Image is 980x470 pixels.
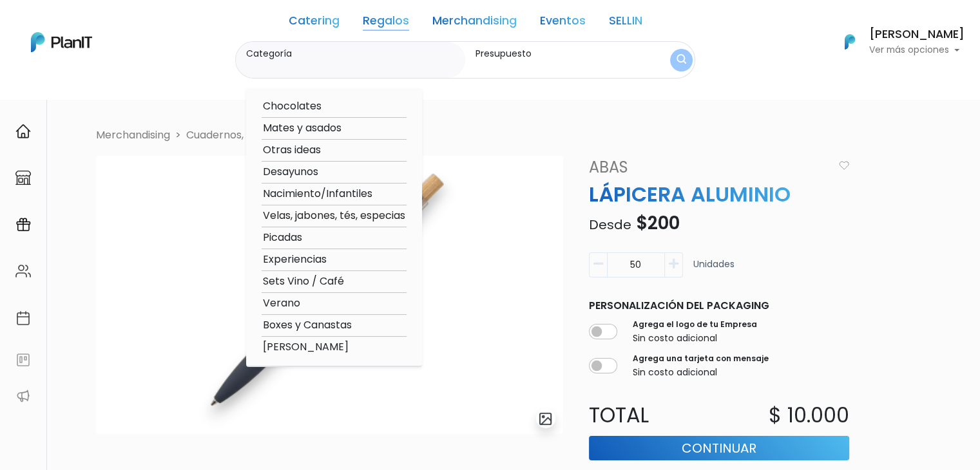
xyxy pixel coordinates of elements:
img: marketplace-4ceaa7011d94191e9ded77b95e3339b90024bf715f7c57f8cf31f2d8c509eaba.svg [15,170,31,185]
div: ¿Necesitás ayuda? [66,12,186,37]
p: Sin costo adicional [633,366,769,379]
nav: breadcrumb [88,127,916,146]
p: Ver más opciones [869,46,965,55]
option: Nacimiento/Infantiles [262,186,407,202]
h6: [PERSON_NAME] [869,29,965,41]
a: Cuadernos, Lapiceras [186,127,295,142]
img: home-e721727adea9d79c4d83392d1f703f7f8bce08238fde08b1acbfd93340b81755.svg [15,124,31,139]
label: Categoría [246,47,460,61]
img: gallery-light [538,411,553,426]
img: PlanIt Logo [836,28,864,56]
p: Unidades [693,258,735,283]
label: Agrega el logo de tu Empresa [633,319,757,330]
a: Regalos [363,15,409,31]
img: search_button-432b6d5273f82d61273b3651a40e1bd1b912527efae98b1b7a1b2c0702e16a8d.svg [677,54,686,66]
option: Otras ideas [262,142,407,158]
img: feedback-78b5a0c8f98aac82b08bfc38622c3050aee476f2c9584af64705fc4e61158814.svg [15,352,31,368]
a: Abas [581,156,834,179]
p: Sin costo adicional [633,332,757,345]
span: Desde [589,216,631,234]
option: [PERSON_NAME] [262,339,407,355]
img: people-662611757002400ad9ed0e3c099ab2801c6687ba6c219adb57efc949bc21e19d.svg [15,263,31,279]
button: PlanIt Logo [PERSON_NAME] Ver más opciones [828,25,965,59]
p: Total [581,400,719,431]
option: Mates y asados [262,120,407,136]
img: PlanIt Logo [31,32,92,52]
span: $200 [636,211,680,236]
option: Experiencias [262,252,407,268]
img: Captura_de_pantalla_2025-09-15_141730.png [96,156,563,434]
img: campaigns-02234683943229c281be62815700db0a1741e53638e28bf9629b52c665b00959.svg [15,217,31,232]
option: Picadas [262,230,407,246]
option: Chocolates [262,99,407,115]
img: heart_icon [839,161,849,170]
label: Agrega una tarjeta con mensaje [633,353,769,364]
a: SELLIN [609,15,642,31]
option: Velas, jabones, tés, especias [262,208,407,224]
option: Verano [262,296,407,312]
option: Sets Vino / Café [262,274,407,290]
a: Merchandising [432,15,517,31]
p: $ 10.000 [769,400,849,431]
option: Boxes y Canastas [262,317,407,334]
label: Presupuesto [476,47,644,61]
button: Continuar [589,436,849,460]
p: Personalización del packaging [589,298,849,314]
p: LÁPICERA ALUMINIO [581,179,857,210]
li: Merchandising [96,127,170,143]
img: calendar-87d922413cdce8b2cf7b7f5f62616a5cf9e4887200fb71536465627b3292af00.svg [15,310,31,326]
img: partners-52edf745621dab592f3b2c58e3bca9d71375a7ef29c3b500c9f145b62cc070d4.svg [15,388,31,404]
option: Desayunos [262,164,407,180]
a: Catering [289,15,340,31]
a: Eventos [540,15,586,31]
